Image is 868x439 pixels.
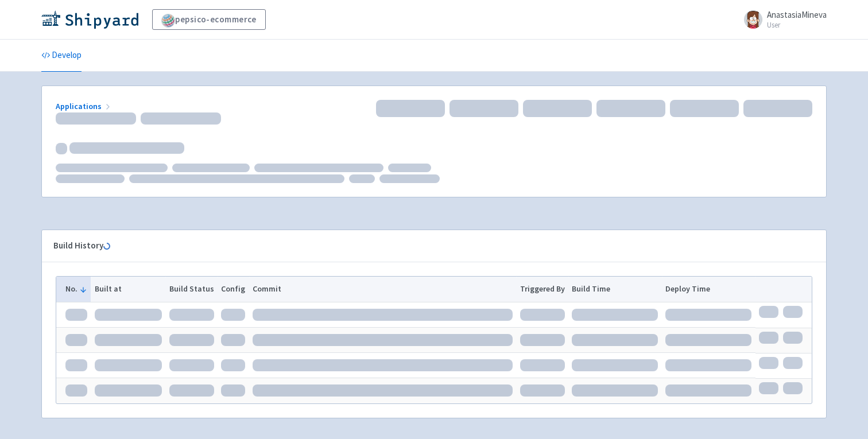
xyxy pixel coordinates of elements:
[767,9,827,20] span: AnastasiaMineva
[41,40,82,72] a: Develop
[662,277,755,302] th: Deploy Time
[767,21,827,29] small: User
[65,283,87,295] button: No.
[41,10,138,29] img: Shipyard logo
[53,239,796,252] div: Build History
[56,101,113,111] a: Applications
[218,277,249,302] th: Config
[516,277,568,302] th: Triggered By
[737,10,827,29] a: AnastasiaMineva User
[91,277,165,302] th: Built at
[152,9,266,30] a: pepsico-ecommerce
[568,277,662,302] th: Build Time
[249,277,517,302] th: Commit
[165,277,218,302] th: Build Status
